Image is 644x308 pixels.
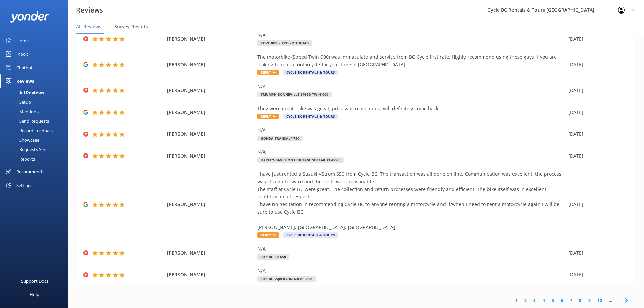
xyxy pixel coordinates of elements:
div: [DATE] [568,249,625,257]
span: Kove 800 X Pro - Off Road [257,40,312,46]
a: 3 [530,297,539,304]
div: Help [30,288,39,301]
span: All Reviews [76,23,101,30]
span: [PERSON_NAME] [167,249,254,257]
span: [PERSON_NAME] [167,152,254,160]
a: Send Requests [4,116,68,126]
a: 4 [539,297,548,304]
a: Requests Sent [4,145,68,154]
div: Setup [4,97,31,107]
a: Record Feedback [4,126,68,135]
span: Suzuki SV 650 [257,254,289,260]
div: Send Requests [4,116,49,126]
a: Reports [4,154,68,164]
div: All Reviews [4,88,44,97]
a: All Reviews [4,88,68,97]
span: [PERSON_NAME] [167,109,254,116]
h3: Reviews [76,5,103,16]
div: Reviews [16,74,34,88]
span: [PERSON_NAME] [167,61,254,68]
div: N/A [257,267,565,275]
a: Mentions [4,107,68,116]
div: [DATE] [568,152,625,160]
div: Showcase [4,135,39,145]
span: Cycle BC Rentals & Tours [GEOGRAPHIC_DATA] [487,7,594,13]
a: Setup [4,97,68,107]
div: Support Docs [21,274,48,288]
a: 9 [585,297,594,304]
div: Settings [16,179,32,192]
span: Honda Transalp 750 [257,136,303,141]
a: 7 [567,297,576,304]
div: N/A [257,83,565,90]
div: [DATE] [568,200,625,208]
div: [DATE] [568,109,625,116]
div: [DATE] [568,271,625,278]
span: Reply [257,232,279,238]
div: N/A [257,245,565,253]
span: [PERSON_NAME] [167,87,254,94]
div: N/A [257,31,565,39]
span: Cycle BC Rentals & Tours [283,232,338,238]
div: Home [16,34,29,47]
a: 2 [521,297,530,304]
div: [DATE] [568,87,625,94]
div: Record Feedback [4,126,54,135]
a: Showcase [4,135,68,145]
div: Requests Sent [4,145,48,154]
div: The motorbike (Speed Twin 900) was immaculate and service from BC Cycle first rate. Highly recomm... [257,53,565,69]
span: [PERSON_NAME] [167,35,254,43]
div: They were great, bike was great, price was reasonable; will definitely come back. [257,105,565,112]
div: Chatbot [16,61,33,74]
img: yonder-white-logo.png [10,11,49,23]
a: 1 [512,297,521,304]
div: Reports [4,154,35,164]
span: Reply [257,114,279,119]
span: Cycle BC Rentals & Tours [283,114,338,119]
span: Cycle BC Rentals & Tours [283,70,338,75]
span: Harley-Davidson Heritage Softail Classic [257,157,344,163]
div: N/A [257,126,565,134]
a: 5 [548,297,557,304]
span: Triumph Bonneville Speed Twin 900 [257,92,332,97]
span: ... [605,297,615,304]
div: N/A [257,148,565,156]
div: [DATE] [568,35,625,43]
span: [PERSON_NAME] [167,130,254,138]
a: 10 [594,297,605,304]
span: [PERSON_NAME] [167,200,254,208]
span: Survey Results [114,23,148,30]
span: Suzuki V-[PERSON_NAME] 650 [257,276,316,282]
div: Inbox [16,47,28,61]
span: [PERSON_NAME] [167,271,254,278]
div: I have just rented a Suzuki VStrom 650 from Cycle BC. The transaction was all done on line. Commu... [257,170,565,231]
div: Recommend [16,165,42,179]
span: Reply [257,70,279,75]
div: [DATE] [568,130,625,138]
div: Mentions [4,107,39,116]
a: 8 [576,297,585,304]
a: 6 [557,297,567,304]
div: [DATE] [568,61,625,68]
